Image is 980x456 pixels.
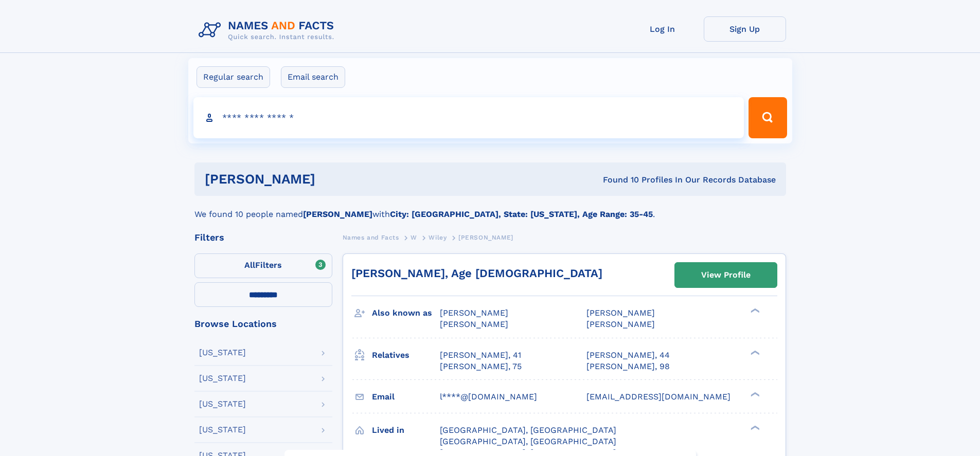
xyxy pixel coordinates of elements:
[749,97,787,138] button: Search Button
[372,422,440,439] h3: Lived in
[372,304,440,322] h3: Also known as
[429,231,447,244] a: Wiley
[586,392,730,402] span: [EMAIL_ADDRESS][DOMAIN_NAME]
[194,253,332,278] label: Filters
[244,260,255,270] span: All
[748,391,760,397] div: ❯
[351,267,602,280] a: [PERSON_NAME], Age [DEMOGRAPHIC_DATA]
[440,319,508,329] span: [PERSON_NAME]
[411,231,417,244] a: W
[704,16,786,42] a: Sign Up
[411,234,417,241] span: W
[205,173,459,186] h1: [PERSON_NAME]
[586,319,655,329] span: [PERSON_NAME]
[586,361,670,372] a: [PERSON_NAME], 98
[586,350,670,361] a: [PERSON_NAME], 44
[281,66,345,88] label: Email search
[199,349,246,357] div: [US_STATE]
[748,424,760,431] div: ❯
[199,400,246,408] div: [US_STATE]
[621,16,704,42] a: Log In
[194,16,343,44] img: Logo Names and Facts
[390,209,653,219] b: City: [GEOGRAPHIC_DATA], State: [US_STATE], Age Range: 35-45
[199,374,246,382] div: [US_STATE]
[372,388,440,406] h3: Email
[440,436,616,446] span: [GEOGRAPHIC_DATA], [GEOGRAPHIC_DATA]
[459,174,776,186] div: Found 10 Profiles In Our Records Database
[429,234,447,241] span: Wiley
[440,350,521,361] a: [PERSON_NAME], 41
[440,308,508,318] span: [PERSON_NAME]
[748,307,760,314] div: ❯
[194,233,332,242] div: Filters
[586,308,655,318] span: [PERSON_NAME]
[372,346,440,364] h3: Relatives
[193,97,744,138] input: search input
[440,361,522,372] a: [PERSON_NAME], 75
[748,349,760,356] div: ❯
[458,234,513,241] span: [PERSON_NAME]
[303,209,372,219] b: [PERSON_NAME]
[199,426,246,434] div: [US_STATE]
[701,263,751,287] div: View Profile
[194,196,786,221] div: We found 10 people named with .
[343,231,399,244] a: Names and Facts
[440,425,616,435] span: [GEOGRAPHIC_DATA], [GEOGRAPHIC_DATA]
[675,263,777,287] a: View Profile
[197,66,270,88] label: Regular search
[194,319,332,329] div: Browse Locations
